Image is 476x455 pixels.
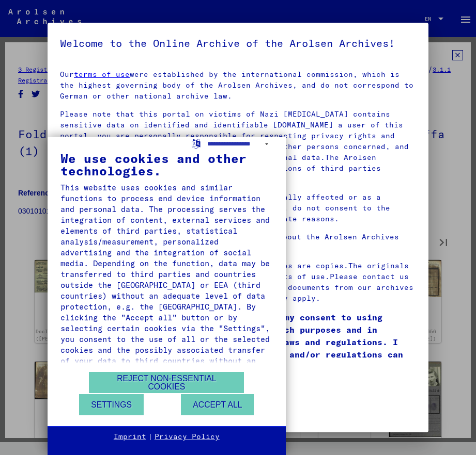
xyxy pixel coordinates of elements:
[114,432,146,442] a: Imprint
[181,394,254,415] button: Accept all
[155,432,220,442] a: Privacy Policy
[60,152,273,177] div: We use cookies and other technologies.
[89,372,244,393] button: Reject non-essential cookies
[79,394,144,415] button: Settings
[60,182,273,377] div: This website uses cookies and similar functions to process end device information and personal da...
